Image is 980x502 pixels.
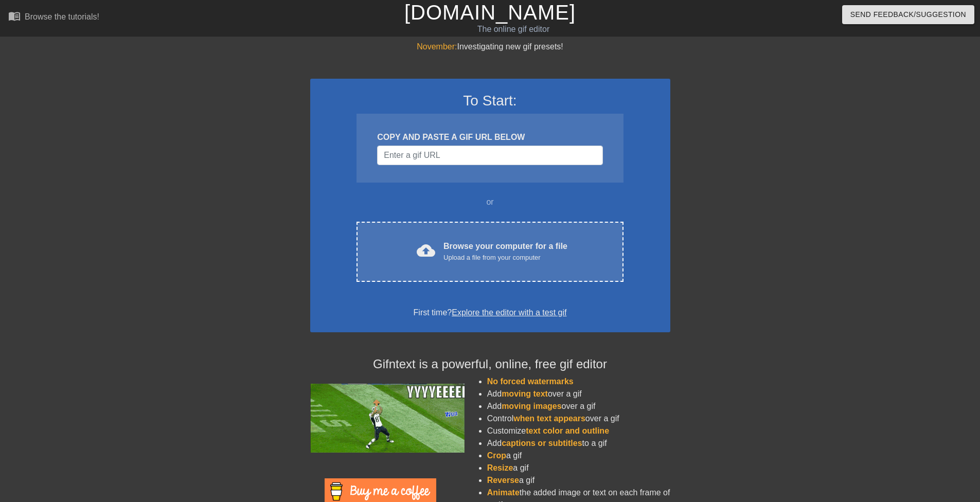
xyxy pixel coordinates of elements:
span: menu_book [8,10,21,22]
div: or [337,196,644,208]
div: Upload a file from your computer [443,253,567,263]
a: Browse the tutorials! [8,10,99,26]
a: Explore the editor with a test gif [452,308,566,317]
button: Send Feedback/Suggestion [842,5,974,24]
div: Browse the tutorials! [25,12,99,21]
input: Username [377,146,602,165]
li: Control over a gif [487,413,670,425]
span: Reverse [487,476,519,485]
span: November: [417,42,457,51]
span: captions or subtitles [502,439,582,447]
span: when text appears [513,414,585,423]
li: a gif [487,474,670,487]
span: Send Feedback/Suggestion [850,8,966,21]
li: Add over a gif [487,388,670,400]
span: moving text [502,389,548,398]
div: The online gif editor [332,23,695,35]
span: moving images [502,402,561,410]
span: Resize [487,463,513,472]
li: Add over a gif [487,400,670,413]
div: Investigating new gif presets! [310,41,670,53]
div: COPY AND PASTE A GIF URL BELOW [377,131,602,144]
li: Customize [487,425,670,437]
span: No forced watermarks [487,377,574,386]
div: First time? [324,307,657,319]
li: a gif [487,450,670,462]
img: football_small.gif [310,384,465,453]
span: Animate [487,488,520,497]
span: text color and outline [526,426,609,435]
li: a gif [487,462,670,474]
span: Crop [487,451,506,460]
span: cloud_upload [417,241,435,260]
a: [DOMAIN_NAME] [404,1,576,24]
div: Browse your computer for a file [443,240,567,263]
h3: To Start: [324,92,657,110]
h4: Gifntext is a powerful, online, free gif editor [310,357,670,372]
li: Add to a gif [487,437,670,450]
